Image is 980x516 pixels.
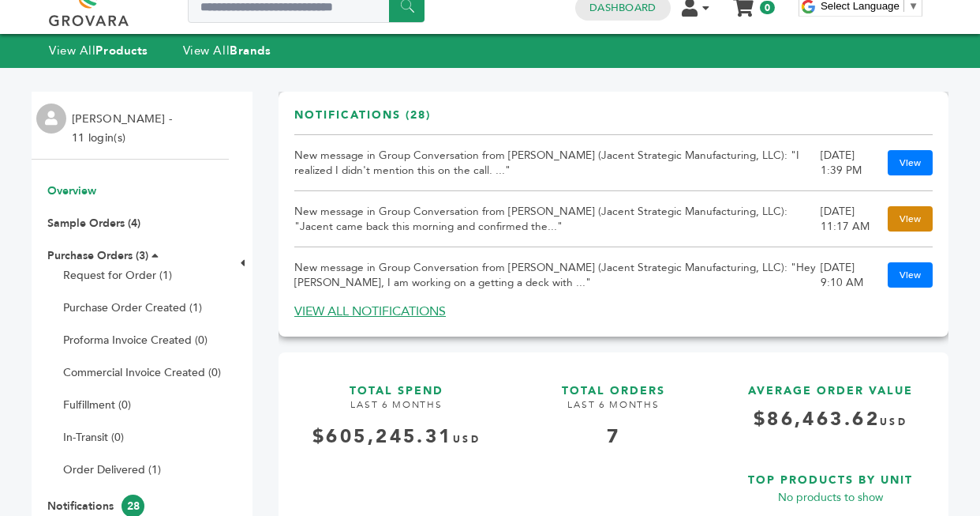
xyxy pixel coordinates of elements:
[453,433,481,446] span: USD
[294,368,499,399] h3: TOTAL SPEND
[294,247,821,303] td: New message in Group Conversation from [PERSON_NAME] (Jacent Strategic Manufacturing, LLC): "Hey ...
[49,43,148,58] a: View AllProducts
[294,303,446,320] a: VIEW ALL NOTIFICATIONS
[294,135,821,191] td: New message in Group Conversation from [PERSON_NAME] (Jacent Strategic Manufacturing, LLC): "I re...
[36,104,66,134] img: profile.png
[47,216,140,231] a: Sample Orders (4)
[888,262,933,288] a: View
[294,398,499,424] h4: LAST 6 MONTHS
[63,462,161,477] a: Order Delivered (1)
[511,368,716,399] h3: TOTAL ORDERS
[63,430,124,445] a: In-Transit (0)
[511,424,716,450] div: 7
[72,110,176,148] li: [PERSON_NAME] - 11 login(s)
[728,368,933,399] h3: AVERAGE ORDER VALUE
[728,368,933,445] a: AVERAGE ORDER VALUE $86,463.62USD
[63,333,208,348] a: Proforma Invoice Created (0)
[589,1,656,15] a: Dashboard
[760,1,775,14] span: 0
[728,488,933,507] p: No products to show
[183,43,271,58] a: View AllBrands
[821,148,872,178] div: [DATE] 1:39 PM
[294,191,821,247] td: New message in Group Conversation from [PERSON_NAME] (Jacent Strategic Manufacturing, LLC): "Jace...
[728,458,933,488] h3: TOP PRODUCTS BY UNIT
[47,499,144,514] a: Notifications28
[63,268,172,283] a: Request for Order (1)
[47,183,96,198] a: Overview
[230,43,271,58] strong: Brands
[880,416,907,428] span: USD
[888,150,933,175] a: View
[728,406,933,445] h4: $86,463.62
[63,300,202,315] a: Purchase Order Created (1)
[821,260,872,290] div: [DATE] 9:10 AM
[95,43,148,58] strong: Products
[294,107,431,135] h3: Notifications (28)
[294,424,499,450] div: $605,245.31
[511,398,716,424] h4: LAST 6 MONTHS
[821,204,872,234] div: [DATE] 11:17 AM
[888,206,933,232] a: View
[63,365,221,380] a: Commercial Invoice Created (0)
[47,248,148,263] a: Purchase Orders (3)
[63,397,131,412] a: Fulfillment (0)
